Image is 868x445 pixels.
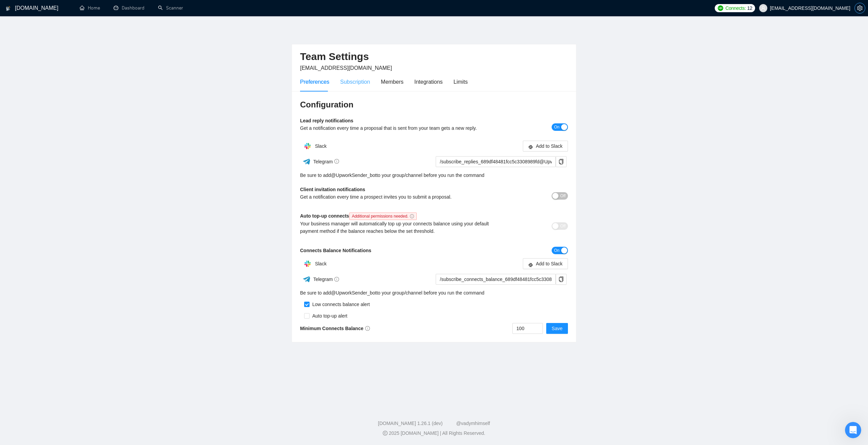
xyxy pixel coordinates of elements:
span: setting [855,5,865,11]
b: Lead reply notifications [300,118,353,123]
div: Members [381,78,403,86]
span: info-circle [334,277,339,282]
div: Be sure to add to your group/channel before you run the command [300,171,568,179]
div: 2025 [DOMAIN_NAME] | All Rights Reserved. [5,430,863,437]
span: info-circle [365,326,370,331]
span: Save [552,325,563,332]
span: info-circle [334,159,339,164]
h3: Configuration [300,99,568,110]
div: Auto top-up alert [310,312,348,320]
a: @vadymhimself [456,421,490,426]
span: On [554,247,559,254]
b: Connects Balance Notifications [300,248,371,253]
div: Integrations [414,78,443,86]
a: @UpworkSender_bot [331,171,376,179]
span: Off [560,222,566,230]
button: copy [556,156,567,167]
img: upwork-logo.png [718,5,723,11]
button: copy [556,274,567,285]
div: Be sure to add to your group/channel before you run the command [300,289,568,297]
a: homeHome [80,5,100,11]
span: 12 [747,4,752,12]
b: Auto top-up connects [300,213,419,219]
div: Limits [454,78,468,86]
span: user [761,6,766,11]
span: slack [528,262,533,267]
span: [EMAIL_ADDRESS][DOMAIN_NAME] [300,65,392,71]
a: searchScanner [158,5,183,11]
img: ww3wtPAAAAAElFTkSuQmCC [302,275,311,283]
button: setting [854,3,865,14]
span: On [554,123,559,131]
b: Minimum Connects Balance [300,326,370,331]
span: copyright [383,431,388,436]
div: Get a notification every time a prospect invites you to submit a proposal. [300,193,501,201]
span: Slack [315,143,327,149]
span: Add to Slack [536,142,563,150]
span: Add to Slack [536,260,563,267]
a: dashboardDashboard [114,5,144,11]
button: slackAdd to Slack [523,258,568,269]
img: hpQkSZIkSZIkSZIkSZIkSZIkSZIkSZIkSZIkSZIkSZIkSZIkSZIkSZIkSZIkSZIkSZIkSZIkSZIkSZIkSZIkSZIkSZIkSZIkS... [301,257,314,270]
div: Subscription [340,78,370,86]
span: copy [556,159,566,164]
span: Telegram [313,159,339,164]
img: hpQkSZIkSZIkSZIkSZIkSZIkSZIkSZIkSZIkSZIkSZIkSZIkSZIkSZIkSZIkSZIkSZIkSZIkSZIkSZIkSZIkSZIkSZIkSZIkS... [301,139,314,153]
span: info-circle [410,214,414,218]
a: setting [854,5,865,11]
a: @UpworkSender_bot [331,289,376,297]
a: [DOMAIN_NAME] 1.26.1 (dev) [378,421,443,426]
img: logo [6,3,11,14]
img: ww3wtPAAAAAElFTkSuQmCC [302,157,311,166]
span: Telegram [313,277,339,282]
div: Low connects balance alert [310,301,370,308]
b: Client invitation notifications [300,187,365,192]
div: Preferences [300,78,329,86]
h2: Team Settings [300,50,568,64]
div: Get a notification every time a proposal that is sent from your team gets a new reply. [300,124,501,132]
span: Connects: [725,4,746,12]
span: Off [560,192,566,200]
iframe: Intercom live chat [845,422,861,438]
span: copy [556,277,566,282]
button: slackAdd to Slack [523,141,568,151]
span: Additional permissions needed. [349,213,417,220]
span: Slack [315,261,327,266]
button: Save [546,323,568,334]
span: slack [528,144,533,149]
div: Your business manager will automatically top up your connects balance using your default payment ... [300,220,501,235]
